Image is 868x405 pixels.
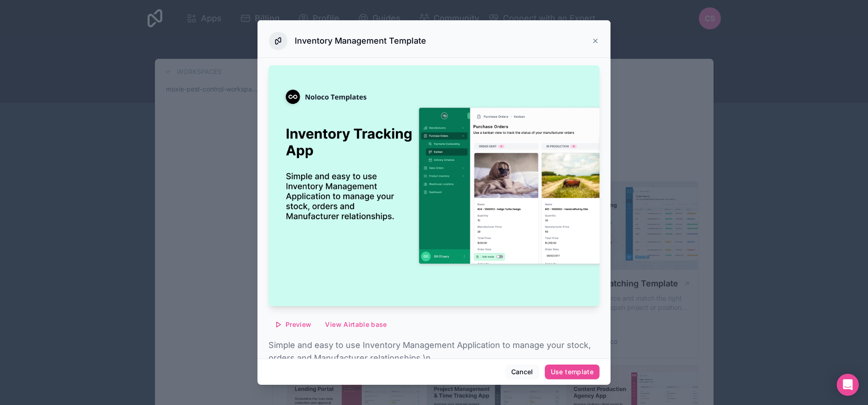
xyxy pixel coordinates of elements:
[837,374,859,396] div: Open Intercom Messenger
[268,317,317,332] button: Preview
[505,365,539,379] button: Cancel
[268,65,600,306] img: Inventory Management Template
[268,339,600,365] p: Simple and easy to use Inventory Management Application to manage your stock, orders and Manufact...
[295,35,426,46] h3: Inventory Management Template
[551,368,594,376] div: Use template
[286,320,311,329] span: Preview
[319,317,393,332] button: View Airtable base
[545,365,600,379] button: Use template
